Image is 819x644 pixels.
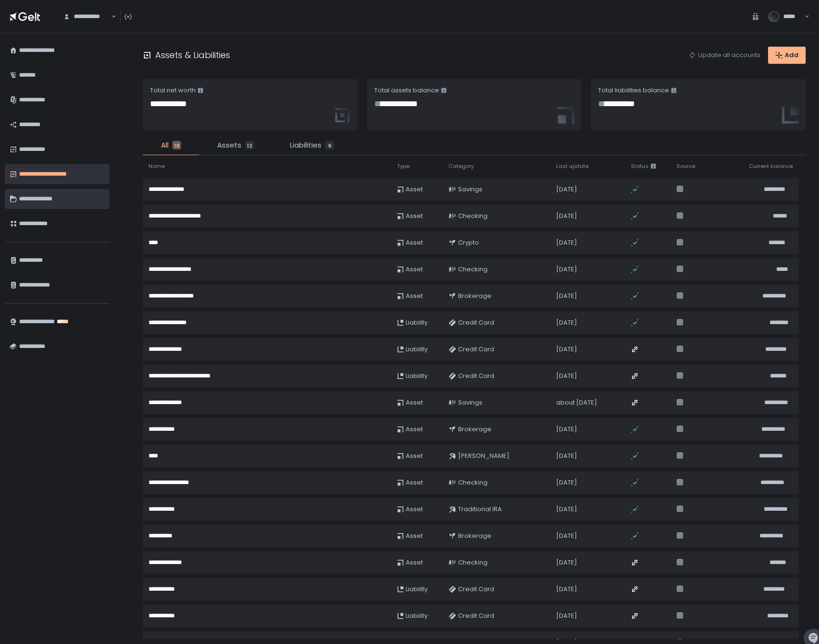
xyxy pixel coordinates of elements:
div: [DATE] [556,532,619,540]
span: Credit Card [458,372,494,380]
div: Savings [449,395,482,411]
div: Search for option [57,7,116,27]
div: [DATE] [556,612,619,620]
div: 6 [325,141,334,149]
div: Traditional IRA [449,501,502,517]
div: Checking [449,208,488,224]
div: [DATE] [556,372,619,380]
span: Type [397,163,409,170]
span: Traditional IRA [458,505,502,514]
span: Asset [406,238,423,247]
div: Brokerage [449,528,491,544]
div: Credit Card [449,368,494,384]
span: Asset [406,478,423,487]
div: [DATE] [556,558,619,567]
span: Asset [406,265,423,274]
span: Checking [458,265,488,274]
span: Current balance [749,163,793,170]
span: Liability [406,318,428,327]
div: Credit Card [449,341,494,357]
div: Credit Card [449,608,494,624]
div: Brokerage [449,288,491,304]
div: about [DATE] [556,398,619,407]
span: Liability [406,345,428,354]
span: Asset [406,292,423,300]
div: Add [775,51,799,59]
span: Source [677,163,695,170]
div: Status [631,163,649,170]
div: Crypto [449,235,479,251]
span: Asset [406,452,423,460]
span: Savings [458,398,482,407]
span: Crypto [458,238,479,247]
label: Total liabilities balance [598,86,669,95]
span: Asset [406,532,423,540]
div: Checking [449,261,488,277]
div: [DATE] [556,452,619,460]
div: Credit Card [449,581,494,597]
span: Credit Card [458,612,494,620]
span: Assets [217,140,241,151]
span: All [161,140,169,151]
span: Asset [406,185,423,194]
label: Total assets balance [374,86,439,95]
span: Brokerage [458,532,491,540]
div: [DATE] [556,478,619,487]
div: [DATE] [556,185,619,194]
span: Liability [406,612,428,620]
div: [DATE] [556,318,619,327]
span: Liability [406,585,428,594]
div: [DATE] [556,345,619,354]
span: Asset [406,425,423,434]
span: Liabilities [290,140,321,151]
div: Brokerage [449,421,491,437]
div: [DATE] [556,212,619,220]
button: Add [768,47,806,64]
span: Asset [406,212,423,220]
div: [DATE] [556,292,619,300]
span: Brokerage [458,425,491,434]
h1: Assets & Liabilities [155,49,230,61]
span: Savings [458,185,482,194]
span: Liability [406,372,428,380]
div: [DATE] [556,585,619,594]
span: Name [149,163,165,170]
button: Update all accounts [689,51,760,59]
div: 18 [172,141,181,149]
div: [DATE] [556,238,619,247]
span: Brokerage [458,292,491,300]
div: Savings [449,181,482,198]
div: [DATE] [556,505,619,514]
div: Credit Card [449,315,494,331]
span: Asset [406,505,423,514]
div: Checking [449,475,488,491]
label: Total net worth [150,86,196,95]
div: Checking [449,555,488,571]
span: Category [449,163,474,170]
span: Checking [458,212,488,220]
div: [PERSON_NAME] [449,448,509,464]
span: Credit Card [458,318,494,327]
div: 12 [245,141,254,149]
span: [PERSON_NAME] [458,452,509,460]
span: Checking [458,478,488,487]
div: [DATE] [556,425,619,434]
span: Asset [406,558,423,567]
span: Checking [458,558,488,567]
span: Last update [556,163,589,170]
span: Asset [406,398,423,407]
span: Credit Card [458,345,494,354]
span: Credit Card [458,585,494,594]
div: [DATE] [556,265,619,274]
